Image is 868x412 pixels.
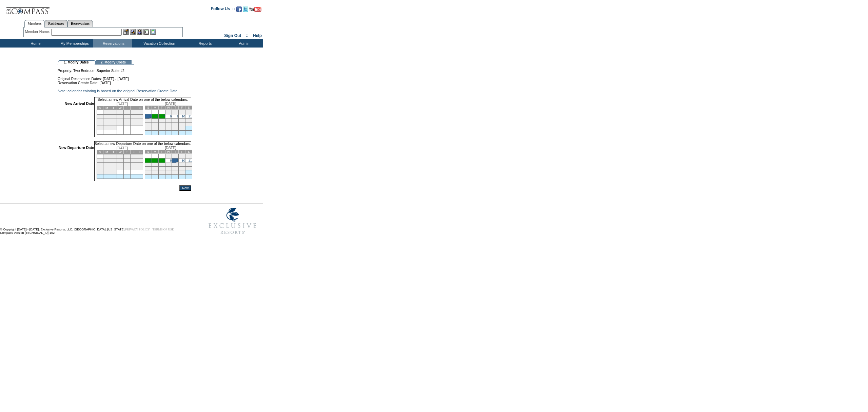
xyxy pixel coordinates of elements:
a: PRIVACY POLICY [125,228,150,231]
td: 28 [158,126,165,131]
td: Follow Us :: [211,6,235,14]
td: 22 [103,122,110,126]
td: Note: calendar coloring is based on the original Reservation Create Date [58,89,191,93]
td: Home [15,39,54,48]
td: My Memberships [54,39,93,48]
td: 12 [130,159,137,163]
td: M [152,106,158,110]
td: 2. Modify Costs [95,60,132,64]
span: [DATE] [165,101,176,106]
td: 3 [117,110,124,115]
td: 19 [130,163,137,166]
a: 11 [189,159,192,162]
td: 12 [130,115,137,118]
td: 3 [179,154,185,158]
td: 10 [117,115,124,118]
td: M [103,150,110,154]
td: 15 [103,163,110,166]
td: 21 [97,166,103,170]
td: 23 [110,122,117,126]
td: 27 [152,126,158,131]
a: 7 [163,115,165,118]
td: 16 [172,119,179,123]
td: 22 [165,123,172,126]
span: :: [246,33,249,38]
a: TERMS OF USE [153,228,174,231]
td: 24 [179,123,185,126]
img: Subscribe to our YouTube Channel [249,7,261,12]
td: 18 [123,163,130,166]
td: 13 [137,115,144,118]
td: 23 [172,123,179,126]
td: 3 [179,110,185,114]
td: 29 [165,126,172,131]
img: Become our fan on Facebook [236,6,242,12]
td: 8 [103,115,110,118]
td: Admin [224,39,263,48]
td: T [110,106,117,110]
td: 15 [165,163,172,167]
img: Reservations [143,29,149,35]
td: 29 [165,170,172,175]
input: Next [179,185,191,191]
td: 20 [137,163,144,166]
div: Member Name: [25,29,51,35]
a: Sign Out [224,33,241,38]
td: 25 [123,166,130,170]
a: 10 [182,115,185,118]
td: 12 [145,163,152,167]
td: T [110,150,117,154]
td: Select a new Arrival Date on one of the below calendars. [94,97,192,101]
td: 13 [137,159,144,163]
td: 17 [179,163,185,167]
td: 2 [172,110,179,114]
a: Reservations [67,20,93,27]
img: Follow us on Twitter [243,6,248,12]
td: 4 [185,110,192,114]
img: View [130,29,136,35]
td: 6 [137,110,144,115]
img: Impersonate [137,29,142,35]
td: 27 [152,170,158,175]
td: 31 [179,170,185,175]
td: M [103,106,110,110]
td: 20 [137,118,144,122]
td: 28 [97,170,103,174]
img: Compass Home [6,2,50,16]
td: 2 [110,110,117,115]
td: 25 [185,167,192,170]
td: 27 [137,122,144,126]
td: W [117,150,124,154]
td: T [158,150,165,154]
td: 28 [158,170,165,175]
td: 17 [117,118,124,122]
td: 11 [123,159,130,163]
a: 8 [170,159,172,162]
td: F [130,106,137,110]
a: 9 [177,115,178,118]
td: Original Reservation Dates: [DATE] - [DATE] [58,73,191,81]
td: Reports [185,39,224,48]
a: 5 [150,114,152,118]
td: 24 [179,167,185,170]
td: T [123,106,130,110]
img: b_calculator.gif [150,29,156,35]
td: T [172,150,179,154]
td: 8 [103,159,110,163]
td: 28 [97,126,103,130]
td: 5 [130,110,137,115]
td: S [185,106,192,110]
td: 1 [165,154,172,158]
td: S [137,106,144,110]
td: 30 [172,126,179,131]
a: 6 [156,115,158,118]
td: 16 [110,118,117,122]
span: [DATE] [117,102,128,106]
td: 5 [130,154,137,159]
td: New Arrival Date [59,101,94,137]
td: 7 [97,115,103,118]
a: Subscribe to our YouTube Channel [249,8,261,13]
span: [DATE] [165,146,176,150]
td: W [165,150,172,154]
td: 3 [117,154,124,159]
